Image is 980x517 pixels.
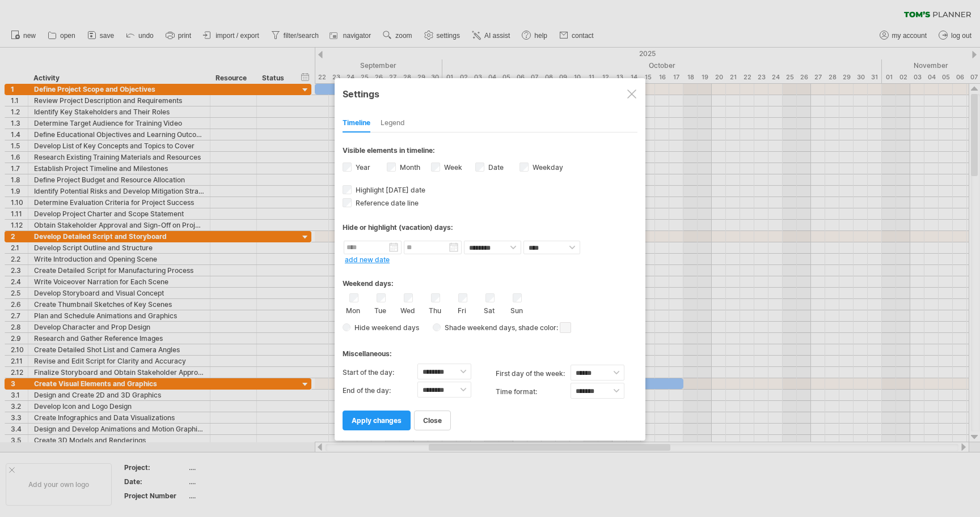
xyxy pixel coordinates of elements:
[482,304,496,315] label: Sat
[353,163,370,172] label: Year
[373,304,387,315] label: Tue
[455,304,469,315] label: Fri
[560,322,571,333] span: click here to change the shade color
[353,199,419,207] span: Reference date line
[400,304,415,315] label: Wed
[343,382,417,400] label: End of the day:
[343,114,370,133] div: Timeline
[343,83,637,104] div: Settings
[530,163,563,172] label: Weekday
[381,114,405,133] div: Legend
[442,163,462,172] label: Week
[352,416,402,425] span: apply changes
[496,365,571,383] label: first day of the week:
[350,323,419,332] span: Hide weekend days
[353,186,425,194] span: Highlight [DATE] date
[343,268,637,290] div: Weekend days:
[428,304,442,315] label: Thu
[515,321,571,335] span: , shade color:
[343,339,637,361] div: Miscellaneous:
[343,146,637,158] div: Visible elements in timeline:
[343,364,417,382] label: Start of the day:
[414,411,451,430] a: close
[346,304,360,315] label: Mon
[343,411,411,430] a: apply changes
[345,255,390,264] a: add new date
[423,416,442,425] span: close
[441,323,515,332] span: Shade weekend days
[496,383,571,401] label: Time format:
[398,163,420,172] label: Month
[509,304,523,315] label: Sun
[486,163,504,172] label: Date
[343,223,637,232] div: Hide or highlight (vacation) days:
